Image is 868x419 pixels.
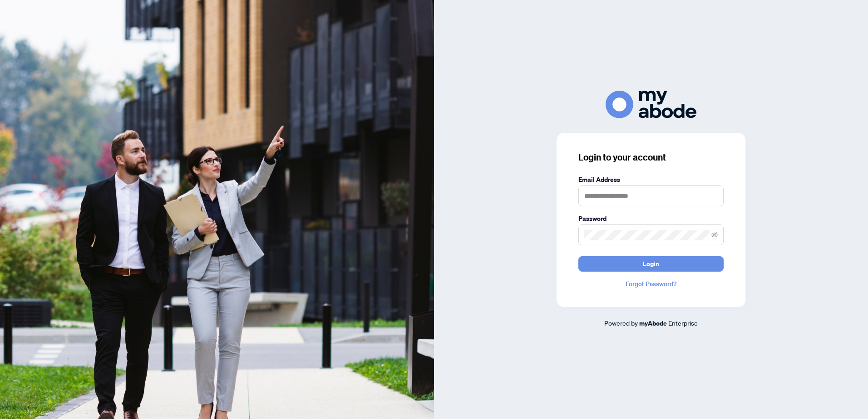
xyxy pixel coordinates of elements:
span: Enterprise [668,319,698,327]
span: eye-invisible [711,232,718,238]
span: Powered by [604,319,638,327]
label: Email Address [578,175,724,185]
a: Forgot Password? [578,279,724,289]
img: ma-logo [606,91,696,118]
h3: Login to your account [578,151,724,164]
label: Password [578,214,724,224]
button: Login [578,256,724,272]
a: myAbode [639,318,667,328]
span: Login [643,257,659,271]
